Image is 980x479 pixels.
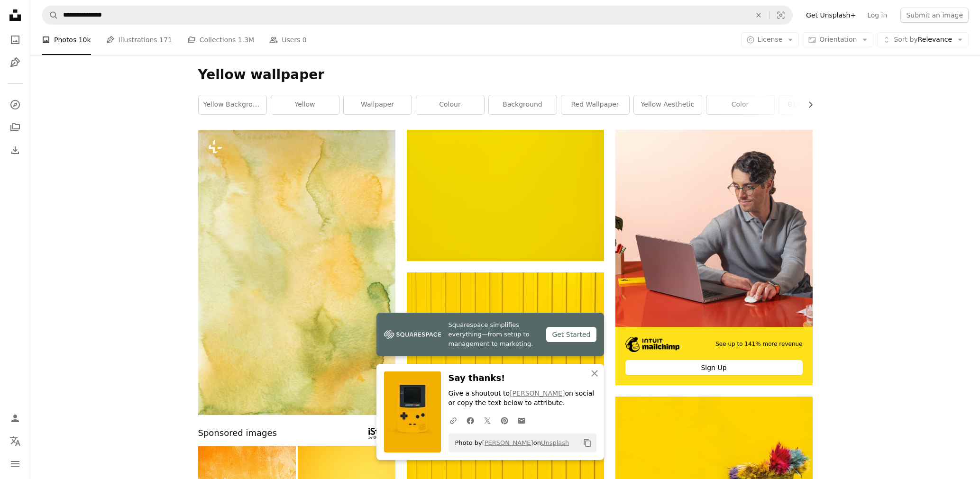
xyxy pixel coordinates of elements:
a: blue wallpaper [779,95,847,114]
a: Explore [6,95,25,114]
a: Share on Twitter [479,411,496,430]
a: Collections 1.3M [187,25,254,55]
button: Copy to clipboard [579,435,595,451]
button: Submit an image [900,8,969,23]
span: 0 [302,35,307,45]
h1: Yellow wallpaper [198,66,813,83]
img: yellow and white color illustration [407,130,604,261]
a: Squarespace simplifies everything—from setup to management to marketing.Get Started [376,313,604,356]
button: Search Unsplash [42,6,58,24]
h3: Say thanks! [449,371,596,385]
img: file-1722962848292-892f2e7827caimage [615,130,813,327]
a: background [489,95,557,114]
a: Illustrations [6,53,25,72]
a: [PERSON_NAME] [510,389,565,397]
a: Unsplash [541,439,569,446]
span: Sponsored images [198,426,277,440]
a: yellow [271,95,339,114]
span: 171 [159,35,172,45]
button: Visual search [769,6,792,24]
button: Clear [748,6,769,24]
a: Download History [6,141,25,160]
a: Illustrations 171 [106,25,172,55]
a: Share on Pinterest [496,411,513,430]
span: Relevance [894,35,952,45]
button: scroll list to the right [802,95,813,114]
a: person in black top carrying brown wicker basket [615,458,813,466]
a: Collections [6,118,25,137]
a: red wallpaper [561,95,629,114]
a: wallpaper [344,95,412,114]
a: yellow background [199,95,266,114]
img: a watercolor painting of yellow and green colors [198,130,395,415]
a: colour [416,95,484,114]
span: 1.3M [238,35,254,45]
button: Orientation [803,32,873,47]
div: Sign Up [625,360,803,375]
a: [PERSON_NAME] [482,439,533,446]
button: License [741,32,799,47]
a: Get Unsplash+ [800,8,861,23]
a: color [706,95,774,114]
button: Menu [6,454,25,473]
span: See up to 141% more revenue [715,340,802,348]
span: Photo by on [450,435,569,451]
img: file-1747939142011-51e5cc87e3c9 [384,327,441,342]
span: Sort by [894,36,917,43]
a: Photos [6,30,25,49]
span: License [758,36,783,43]
a: yellow aesthetic [634,95,702,114]
a: Share over email [513,411,530,430]
button: Sort byRelevance [877,32,969,47]
div: Get Started [546,327,596,342]
button: Language [6,432,25,451]
a: See up to 141% more revenueSign Up [615,130,813,385]
p: Give a shoutout to on social or copy the text below to attribute. [449,389,596,408]
span: Orientation [819,36,857,43]
a: yellow and white color illustration [407,191,604,199]
a: a watercolor painting of yellow and green colors [198,268,395,277]
form: Find visuals sitewide [42,6,793,25]
span: Squarespace simplifies everything—from setup to management to marketing. [449,320,539,349]
img: file-1690386555781-336d1949dad1image [625,337,680,352]
a: Users 0 [269,25,307,55]
a: Share on Facebook [462,411,479,430]
a: Log in [861,8,893,23]
a: Log in / Sign up [6,409,25,428]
